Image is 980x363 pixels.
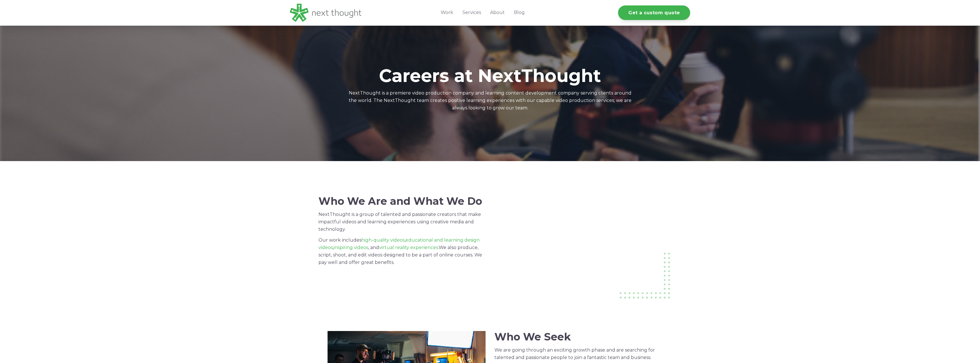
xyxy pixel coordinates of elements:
p: NextThought is a premiere video production company and learning content development company servi... [347,89,633,112]
a: Get a custom quote [618,5,690,20]
h2: Who We Are and What We Do [318,195,486,207]
h2: Who We Seek [494,331,662,343]
a: high-quality videos [361,237,405,243]
iframe: HubSpot Video [494,195,662,289]
a: inspiring videos [334,245,368,250]
a: virtual reality experiences. [379,245,439,250]
img: LG - NextThought Logo [290,4,361,22]
p: NextThought is a group of talented and passionate creators that make impactful videos and learnin... [318,211,486,233]
a: educational and learning design videos [318,237,480,250]
h1: Careers at NextThought [347,66,633,86]
p: Our work includes , , , and We also produce, script, shoot, and edit videos designed to be a part... [318,236,486,266]
p: We are going through an exciting growth phase and are searching for talented and passionate peopl... [494,346,662,361]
